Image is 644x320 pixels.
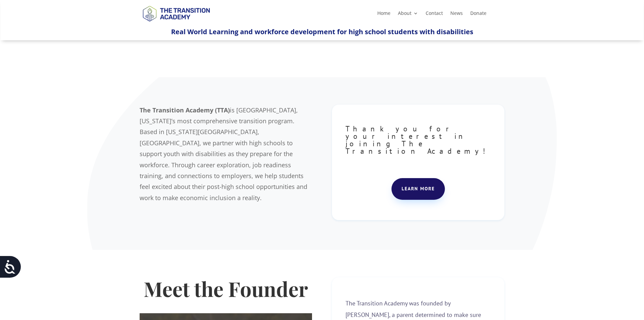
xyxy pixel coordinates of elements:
img: TTA Brand_TTA Primary Logo_Horizontal_Light BG [140,1,213,25]
span: Real World Learning and workforce development for high school students with disabilities [171,27,473,36]
span: is [GEOGRAPHIC_DATA], [US_STATE]’s most comprehensive transition program. Based in [US_STATE][GEO... [140,106,307,202]
a: News [450,11,463,18]
a: Learn more [391,178,445,200]
a: Home [377,11,390,18]
a: Contact [426,11,443,18]
strong: Meet the Founder [144,275,308,302]
a: Logo-Noticias [140,20,213,27]
a: Donate [470,11,486,18]
span: Thank you for your interest in joining The Transition Academy! [345,124,490,156]
b: The Transition Academy (TTA) [140,106,230,114]
a: About [398,11,418,18]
